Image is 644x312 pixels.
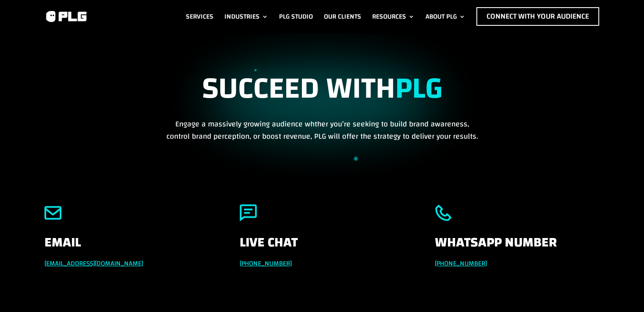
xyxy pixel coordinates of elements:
h4: Email [44,236,209,258]
a: PLG Studio [279,7,313,26]
h1: Succeed with [163,71,481,118]
a: Services [186,7,213,26]
a: [PHONE_NUMBER] [435,257,487,270]
a: Connect with Your Audience [476,7,599,26]
h4: Whatsapp Number [435,236,600,258]
h4: Live Chat [240,236,404,258]
strong: PLG [395,60,442,116]
a: [EMAIL_ADDRESS][DOMAIN_NAME] [44,257,143,270]
iframe: Chat Widget [602,271,644,312]
a: Industries [224,7,268,26]
a: Resources [372,7,415,26]
div: Engage a massively growing audience whther you’re seeking to build brand awareness, control brand... [163,71,481,142]
a: [PHONE_NUMBER] [240,257,292,270]
a: Our Clients [324,7,361,26]
img: email [44,204,61,222]
a: About PLG [426,7,465,26]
